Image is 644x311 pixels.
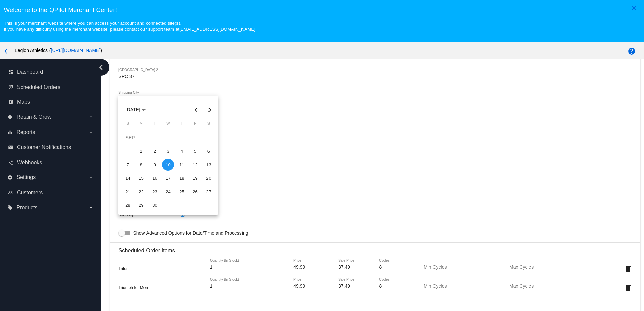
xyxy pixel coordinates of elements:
[134,121,148,128] th: Monday
[188,121,202,128] th: Friday
[189,159,201,171] div: 12
[149,185,161,198] div: 23
[188,171,202,185] td: September 19, 2025
[175,145,188,157] div: 4
[175,172,188,184] div: 18
[202,158,215,171] td: September 13, 2025
[202,185,215,198] div: 27
[122,159,134,171] div: 7
[134,144,148,158] td: September 1, 2025
[148,171,161,185] td: September 16, 2025
[149,159,161,171] div: 9
[162,159,174,171] div: 10
[148,158,161,171] td: September 9, 2025
[148,121,161,128] th: Tuesday
[121,158,134,171] td: September 7, 2025
[189,145,201,157] div: 5
[202,159,215,171] div: 13
[175,144,188,158] td: September 4, 2025
[121,185,134,198] td: September 21, 2025
[121,131,215,144] td: SEP
[175,171,188,185] td: September 18, 2025
[188,185,202,198] td: September 26, 2025
[148,144,161,158] td: September 2, 2025
[121,121,134,128] th: Sunday
[122,199,134,211] div: 28
[161,121,175,128] th: Wednesday
[161,171,175,185] td: September 17, 2025
[161,185,175,198] td: September 24, 2025
[121,198,134,212] td: September 28, 2025
[161,144,175,158] td: September 3, 2025
[162,172,174,184] div: 17
[135,185,147,198] div: 22
[175,159,188,171] div: 11
[189,185,201,198] div: 26
[202,185,215,198] td: September 27, 2025
[188,158,202,171] td: September 12, 2025
[175,121,188,128] th: Thursday
[148,198,161,212] td: September 30, 2025
[162,145,174,157] div: 3
[189,172,201,184] div: 19
[202,171,215,185] td: September 20, 2025
[126,107,146,112] span: [DATE]
[134,171,148,185] td: September 15, 2025
[175,185,188,198] td: September 25, 2025
[122,172,134,184] div: 14
[149,172,161,184] div: 16
[162,185,174,198] div: 24
[202,144,215,158] td: September 6, 2025
[202,172,215,184] div: 20
[202,145,215,157] div: 6
[121,171,134,185] td: September 14, 2025
[135,159,147,171] div: 8
[134,185,148,198] td: September 22, 2025
[203,103,216,116] button: Next month
[120,103,151,116] button: Choose month and year
[189,103,203,116] button: Previous month
[135,199,147,211] div: 29
[202,121,215,128] th: Saturday
[175,185,188,198] div: 25
[161,158,175,171] td: September 10, 2025
[175,158,188,171] td: September 11, 2025
[149,199,161,211] div: 30
[135,172,147,184] div: 15
[148,185,161,198] td: September 23, 2025
[135,145,147,157] div: 1
[134,158,148,171] td: September 8, 2025
[188,144,202,158] td: September 5, 2025
[122,185,134,198] div: 21
[149,145,161,157] div: 2
[134,198,148,212] td: September 29, 2025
